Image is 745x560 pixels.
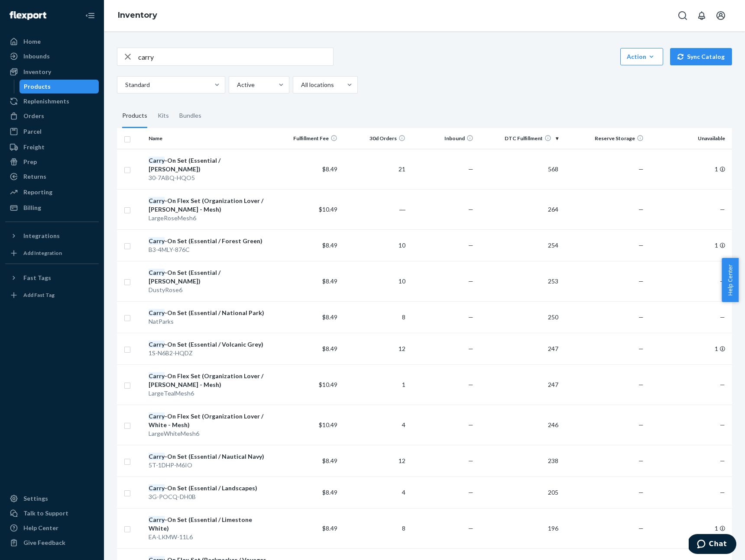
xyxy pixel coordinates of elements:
div: -On Set (Essential / Limestone White) [149,515,269,533]
a: Replenishments [5,94,99,108]
span: — [468,206,473,213]
div: -On Flex Set (Organization Lover / [PERSON_NAME] - Mesh) [149,196,269,214]
div: Give Feedback [23,538,65,547]
span: — [468,421,473,428]
td: 250 [477,301,562,333]
button: Open account menu [712,7,729,24]
th: Inbound [409,128,477,149]
em: Carry [149,484,165,492]
a: Inventory [118,10,157,20]
span: — [720,381,725,388]
td: 21 [341,149,409,189]
td: ― [341,189,409,229]
div: Returns [23,172,46,181]
td: 1 [647,508,732,548]
span: — [720,206,725,213]
span: — [468,457,473,464]
span: — [720,421,725,428]
input: All locations [300,80,301,89]
button: Open Search Box [674,7,691,24]
div: LargeWhiteMesh6 [149,429,269,438]
span: — [638,241,644,249]
td: 247 [477,333,562,364]
div: LargeTealMesh6 [149,389,269,398]
a: Products [19,80,99,93]
div: DustyRose6 [149,286,269,294]
button: Action [620,48,663,65]
span: $8.49 [322,165,337,173]
span: — [468,313,473,321]
em: Carry [149,269,165,276]
th: 30d Orders [341,128,409,149]
div: Orders [23,112,44,120]
span: — [468,345,473,352]
button: Open notifications [693,7,710,24]
div: Products [122,104,147,128]
a: Inbounds [5,49,99,63]
span: $8.49 [322,345,337,352]
div: -On Set (Essential / [PERSON_NAME]) [149,268,269,286]
td: 1 [647,333,732,364]
span: — [468,525,473,532]
th: Unavailable [647,128,732,149]
button: Close Navigation [81,7,99,24]
div: EA-LKMW-11L6 [149,533,269,541]
div: Products [24,82,51,91]
div: -On Set (Essential / Landscapes) [149,484,269,492]
button: Give Feedback [5,536,99,550]
input: Search inventory by name or sku [138,48,333,65]
em: Carry [149,237,165,245]
th: Fulfillment Fee [273,128,341,149]
div: -On Set (Essential / [PERSON_NAME]) [149,156,269,174]
span: — [468,381,473,388]
em: Carry [149,157,165,164]
div: Add Integration [23,249,62,257]
div: -On Set (Essential / Nautical Navy) [149,452,269,461]
div: Bundles [179,104,201,128]
span: — [720,457,725,464]
a: Home [5,35,99,48]
span: $10.49 [319,421,337,428]
div: -On Set (Essential / Forest Green) [149,237,269,245]
td: 8 [341,508,409,548]
td: 12 [341,445,409,476]
div: Replenishments [23,97,69,106]
span: — [638,457,644,464]
button: Fast Tags [5,271,99,285]
div: -On Flex Set (Organization Lover / White - Mesh) [149,412,269,429]
div: 30-7ABQ-HQO5 [149,174,269,182]
span: — [638,313,644,321]
td: 247 [477,364,562,405]
td: 238 [477,445,562,476]
em: Carry [149,372,165,380]
iframe: Opens a widget where you can chat to one of our agents [689,534,736,556]
em: Carry [149,516,165,523]
div: Parcel [23,127,42,136]
span: — [720,313,725,321]
button: Integrations [5,229,99,243]
div: Home [23,37,41,46]
td: 246 [477,405,562,445]
td: 568 [477,149,562,189]
span: — [638,489,644,496]
div: Help Center [23,524,58,532]
span: $8.49 [322,277,337,285]
a: Settings [5,492,99,505]
div: 1S-N6B2-HQDZ [149,349,269,357]
span: $8.49 [322,241,337,249]
div: Inbounds [23,52,50,61]
a: Freight [5,140,99,154]
input: Standard [124,80,125,89]
div: Talk to Support [23,509,68,518]
a: Billing [5,201,99,215]
td: 264 [477,189,562,229]
div: 3G-POCQ-DH0B [149,492,269,501]
button: Help Center [722,258,739,302]
span: $10.49 [319,206,337,213]
td: 196 [477,508,562,548]
div: -On Flex Set (Organization Lover / [PERSON_NAME] - Mesh) [149,372,269,389]
th: DTC Fulfillment [477,128,562,149]
div: Action [627,52,657,61]
div: Settings [23,494,48,503]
